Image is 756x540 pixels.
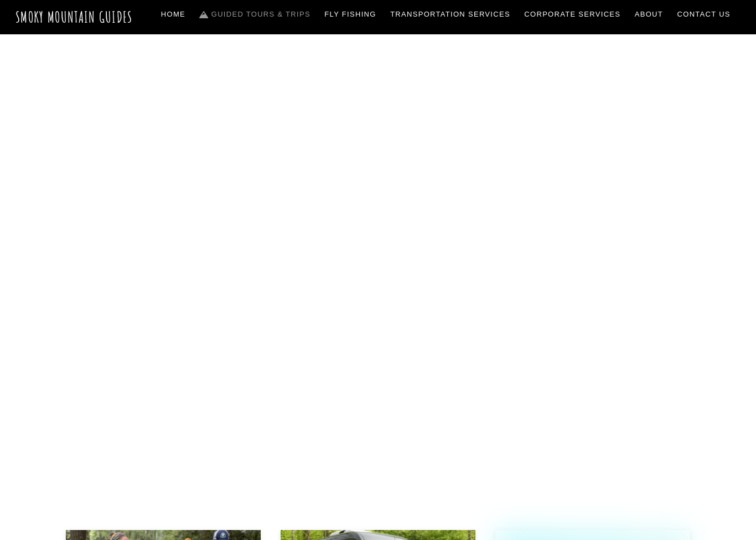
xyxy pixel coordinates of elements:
[320,3,381,26] a: Fly Fishing
[128,263,628,433] h1: The ONLY one-stop, full Service Guide Company for the Gatlinburg and [GEOGRAPHIC_DATA] side of th...
[195,3,315,26] a: Guided Tours & Trips
[630,3,667,26] a: About
[386,3,514,26] a: Transportation Services
[15,8,133,26] a: Smoky Mountain Guides
[673,3,735,26] a: Contact Us
[520,3,625,26] a: Corporate Services
[157,3,190,26] a: Home
[240,200,516,245] span: Guided Trips & Tours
